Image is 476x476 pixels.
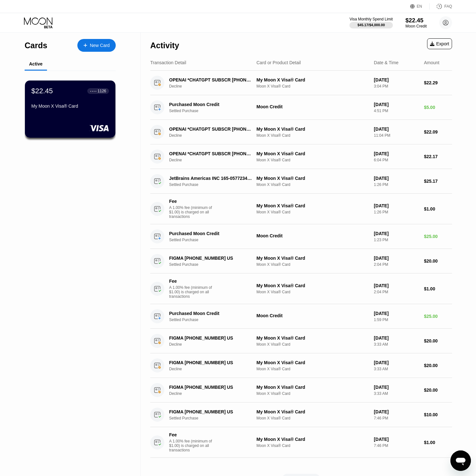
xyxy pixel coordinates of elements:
[169,158,260,162] div: Decline
[427,38,452,49] div: Export
[169,77,254,82] div: OPENAI *CHATGPT SUBSCR [PHONE_NUMBER] IE
[256,385,369,390] div: My Moon X Visa® Card
[405,24,427,28] div: Moon Credit
[424,154,452,159] div: $22.17
[374,437,419,442] div: [DATE]
[374,367,419,371] div: 3:33 AM
[29,61,43,66] div: Active
[256,104,369,109] div: Moon Credit
[169,109,260,113] div: Settled Purchase
[374,77,419,82] div: [DATE]
[169,360,254,365] div: FIGMA [PHONE_NUMBER] US
[150,169,452,194] div: JetBrains Americas INC 165-05772345 USSettled PurchaseMy Moon X Visa® CardMoon X Visa® Card[DATE]...
[374,231,419,236] div: [DATE]
[256,409,369,414] div: My Moon X Visa® Card
[169,205,217,219] div: A 1.00% fee (minimum of $1.00) is charged on all transactions
[424,129,452,134] div: $22.09
[77,39,116,52] div: New Card
[256,233,369,238] div: Moon Credit
[256,443,369,448] div: Moon X Visa® Card
[169,391,260,396] div: Decline
[150,41,179,50] div: Activity
[357,23,385,27] div: $45.17 / $4,000.00
[374,290,419,294] div: 2:04 PM
[374,256,419,261] div: [DATE]
[31,87,53,95] div: $22.45
[25,81,115,138] div: $22.45● ● ● ●1126My Moon X Visa® Card
[256,182,369,187] div: Moon X Visa® Card
[424,388,452,393] div: $20.00
[169,311,254,316] div: Purchased Moon Credit
[256,60,301,65] div: Card or Product Detail
[374,203,419,208] div: [DATE]
[169,367,260,371] div: Decline
[256,151,369,156] div: My Moon X Visa® Card
[430,41,449,46] div: Export
[374,210,419,214] div: 1:26 PM
[256,127,369,132] div: My Moon X Visa® Card
[424,60,439,65] div: Amount
[150,249,452,273] div: FIGMA [PHONE_NUMBER] USSettled PurchaseMy Moon X Visa® CardMoon X Visa® Card[DATE]2:04 PM$20.00
[374,318,419,322] div: 1:59 PM
[256,158,369,162] div: Moon X Visa® Card
[256,176,369,181] div: My Moon X Visa® Card
[150,378,452,403] div: FIGMA [PHONE_NUMBER] USDeclineMy Moon X Visa® CardMoon X Visa® Card[DATE]3:33 AM$20.00
[150,71,452,95] div: OPENAI *CHATGPT SUBSCR [PHONE_NUMBER] IEDeclineMy Moon X Visa® CardMoon X Visa® Card[DATE]3:04 PM...
[405,17,427,24] div: $22.45
[374,84,419,88] div: 3:04 PM
[169,102,254,107] div: Purchased Moon Credit
[410,3,430,10] div: EN
[374,109,419,113] div: 4:51 PM
[256,416,369,420] div: Moon X Visa® Card
[374,133,419,138] div: 11:04 PM
[169,262,260,267] div: Settled Purchase
[424,363,452,368] div: $20.00
[169,151,254,156] div: OPENAI *CHATGPT SUBSCR [PHONE_NUMBER] IE
[374,127,419,132] div: [DATE]
[169,279,214,284] div: Fee
[169,416,260,420] div: Settled Purchase
[424,80,452,85] div: $22.29
[169,231,254,236] div: Purchased Moon Credit
[169,84,260,88] div: Decline
[424,338,452,343] div: $20.00
[374,360,419,365] div: [DATE]
[256,256,369,261] div: My Moon X Visa® Card
[256,360,369,365] div: My Moon X Visa® Card
[430,3,452,10] div: FAQ
[169,127,254,132] div: OPENAI *CHATGPT SUBSCR [PHONE_NUMBER] IE
[169,335,254,341] div: FIGMA [PHONE_NUMBER] US
[424,314,452,319] div: $25.00
[31,104,109,109] div: My Moon X Visa® Card
[374,60,399,65] div: Date & Time
[374,409,419,414] div: [DATE]
[150,95,452,120] div: Purchased Moon CreditSettled PurchaseMoon Credit[DATE]4:51 PM$5.00
[417,4,422,9] div: EN
[169,199,214,204] div: Fee
[256,367,369,371] div: Moon X Visa® Card
[374,335,419,341] div: [DATE]
[374,385,419,390] div: [DATE]
[256,335,369,341] div: My Moon X Visa® Card
[90,90,97,92] div: ● ● ● ●
[256,262,369,267] div: Moon X Visa® Card
[169,342,260,347] div: Decline
[424,412,452,417] div: $10.00
[444,4,452,9] div: FAQ
[374,311,419,316] div: [DATE]
[169,439,217,452] div: A 1.00% fee (minimum of $1.00) is charged on all transactions
[169,238,260,242] div: Settled Purchase
[424,440,452,445] div: $1.00
[349,17,393,28] div: Visa Monthly Spend Limit$45.17/$4,000.00
[374,391,419,396] div: 3:33 AM
[374,262,419,267] div: 2:04 PM
[256,290,369,294] div: Moon X Visa® Card
[150,353,452,378] div: FIGMA [PHONE_NUMBER] USDeclineMy Moon X Visa® CardMoon X Visa® Card[DATE]3:33 AM$20.00
[150,427,452,458] div: FeeA 1.00% fee (minimum of $1.00) is charged on all transactionsMy Moon X Visa® CardMoon X Visa® ...
[98,89,106,93] div: 1126
[374,182,419,187] div: 1:26 PM
[349,17,393,21] div: Visa Monthly Spend Limit
[150,194,452,224] div: FeeA 1.00% fee (minimum of $1.00) is charged on all transactionsMy Moon X Visa® CardMoon X Visa® ...
[25,41,47,50] div: Cards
